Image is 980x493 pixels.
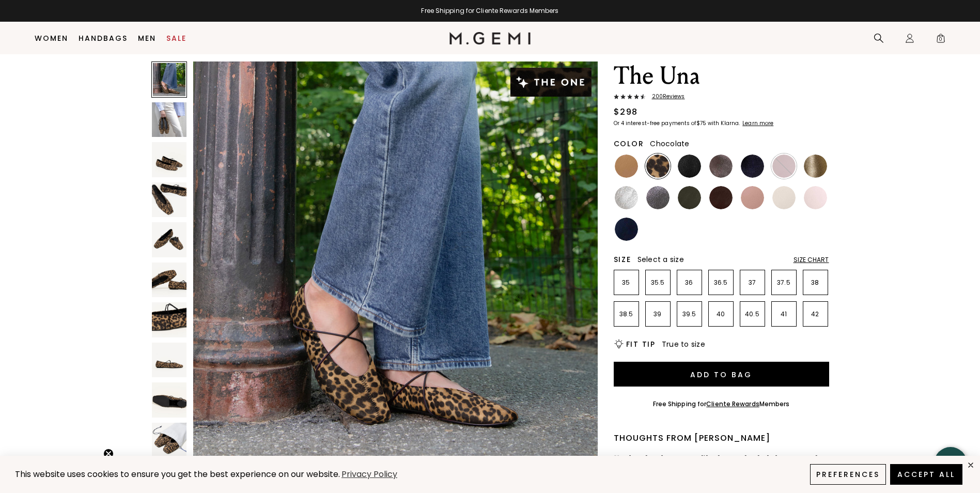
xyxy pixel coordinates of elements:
[449,32,531,44] img: M.Gemi
[152,302,187,337] img: The Una
[152,343,187,378] img: The Una
[614,310,639,318] p: 38.5
[35,34,68,42] a: Women
[614,119,696,127] klarna-placement-style-body: Or 4 interest-free payments of
[193,61,597,466] img: The Una
[740,310,765,318] p: 40.5
[340,468,399,481] a: Privacy Policy (opens in a new tab)
[708,119,741,127] klarna-placement-style-body: with Klarna
[706,399,759,408] a: Cliente Rewards
[803,279,828,287] p: 38
[810,464,886,485] button: Preferences
[741,120,773,127] a: Learn more
[637,254,684,265] span: Select a size
[678,155,701,178] img: Black
[772,279,796,287] p: 37.5
[696,119,706,127] klarna-placement-style-amount: $75
[646,279,670,287] p: 35.5
[615,186,638,209] img: Silver
[152,182,187,218] img: The Una
[646,94,685,100] span: 200 Review s
[678,186,701,209] img: Military
[804,155,827,178] img: Gold
[626,340,656,348] h2: Fit Tip
[646,186,670,209] img: Gunmetal
[103,449,114,459] button: Close teaser
[614,279,639,287] p: 35
[804,186,827,209] img: Ballerina Pink
[614,140,644,148] h2: Color
[614,106,638,118] div: $298
[152,423,187,458] img: The Una
[615,155,638,178] img: Light Tan
[662,339,705,349] span: True to size
[709,310,733,318] p: 40
[152,382,187,418] img: The Una
[614,255,631,264] h2: Size
[742,119,773,127] klarna-placement-style-cta: Learn more
[709,186,733,209] img: Chocolate
[646,310,670,318] p: 39
[803,310,828,318] p: 42
[152,263,187,298] img: The Una
[152,102,187,137] img: The Una
[677,279,702,287] p: 36
[646,155,670,178] img: Leopard Print
[794,256,829,264] div: Size Chart
[510,68,591,97] img: The One tag
[653,400,790,408] div: Free Shipping for Members
[741,155,764,178] img: Midnight Blue
[15,468,340,480] span: This website uses cookies to ensure you get the best experience on our website.
[614,432,829,444] div: Thoughts from [PERSON_NAME]
[936,35,946,45] span: 0
[614,94,829,102] a: 200Reviews
[890,464,962,485] button: Accept All
[614,362,829,387] button: Add to Bag
[650,138,689,149] span: Chocolate
[79,34,128,42] a: Handbags
[741,186,764,209] img: Antique Rose
[772,310,796,318] p: 41
[166,34,186,42] a: Sale
[772,186,796,209] img: Ecru
[614,61,829,90] h1: The Una
[772,155,796,178] img: Burgundy
[152,222,187,257] img: The Una
[615,218,638,241] img: Navy
[967,461,975,469] div: close
[138,34,156,42] a: Men
[709,279,733,287] p: 36.5
[709,155,733,178] img: Cocoa
[677,310,702,318] p: 39.5
[740,279,765,287] p: 37
[152,142,187,177] img: The Una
